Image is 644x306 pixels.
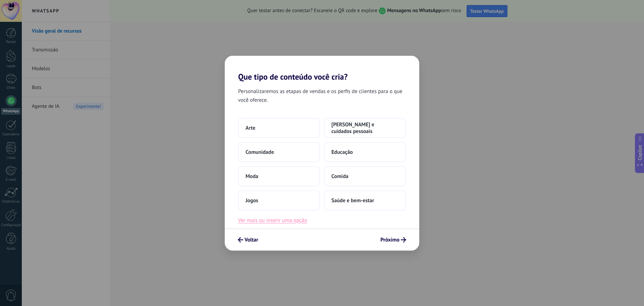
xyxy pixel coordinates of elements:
span: Saúde e bem-estar [331,197,374,204]
button: [PERSON_NAME] e cuidados pessoais [324,118,406,138]
button: Educação [324,142,406,162]
button: Voltar [235,234,261,246]
span: [PERSON_NAME] e cuidados pessoais [331,121,398,135]
h2: Que tipo de conteúdo você cria? [225,56,419,82]
button: Próximo [377,234,409,246]
button: Jogos [238,190,320,211]
span: Arte [246,125,255,131]
span: Voltar [245,237,258,242]
button: Comunidade [238,142,320,162]
span: Educação [331,149,353,156]
button: Saúde e bem-estar [324,190,406,211]
span: Moda [246,173,258,180]
span: Comida [331,173,348,180]
span: Comunidade [246,149,274,156]
span: Próximo [380,237,399,242]
button: Arte [238,118,320,138]
button: Ver mais ou inserir uma opção [238,216,307,225]
button: Moda [238,166,320,186]
span: Personalizaremos as etapas de vendas e os perfis de clientes para o que você oferece. [238,87,406,104]
span: Jogos [246,197,258,204]
button: Comida [324,166,406,186]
